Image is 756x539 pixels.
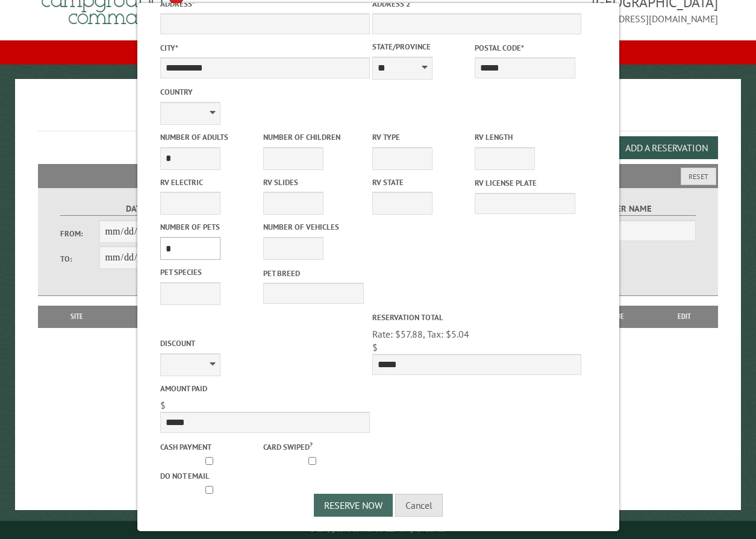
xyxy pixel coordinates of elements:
[263,221,363,233] label: Number of Vehicles
[372,341,377,353] span: $
[372,41,472,52] label: State/Province
[160,266,260,278] label: Pet species
[38,98,719,131] h1: Reservations
[160,470,260,482] label: Do not email
[314,494,393,517] button: Reserve Now
[160,221,260,233] label: Number of Pets
[263,131,363,143] label: Number of Children
[395,494,443,517] button: Cancel
[681,168,716,185] button: Reset
[110,306,196,327] th: Dates
[160,338,369,349] label: Discount
[160,86,369,98] label: Country
[263,440,363,453] label: Card swiped
[60,202,216,216] label: Dates
[372,328,469,340] span: Rate: $57.88, Tax: $5.04
[160,441,260,453] label: Cash payment
[372,131,472,143] label: RV Type
[160,42,369,54] label: City
[372,177,472,188] label: RV State
[160,399,165,411] span: $
[160,131,260,143] label: Number of Adults
[160,383,369,394] label: Amount paid
[60,253,99,265] label: To:
[615,136,718,159] button: Add a Reservation
[372,312,581,323] label: Reservation Total
[310,526,446,534] small: © Campground Commander LLC. All rights reserved.
[650,306,718,327] th: Edit
[475,177,575,189] label: RV License Plate
[475,131,575,143] label: RV Length
[38,164,719,187] h2: Filters
[309,440,312,449] a: ?
[263,177,363,188] label: RV Slides
[160,177,260,188] label: RV Electric
[263,268,363,279] label: Pet breed
[44,306,110,327] th: Site
[475,42,575,54] label: Postal Code
[60,228,99,239] label: From:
